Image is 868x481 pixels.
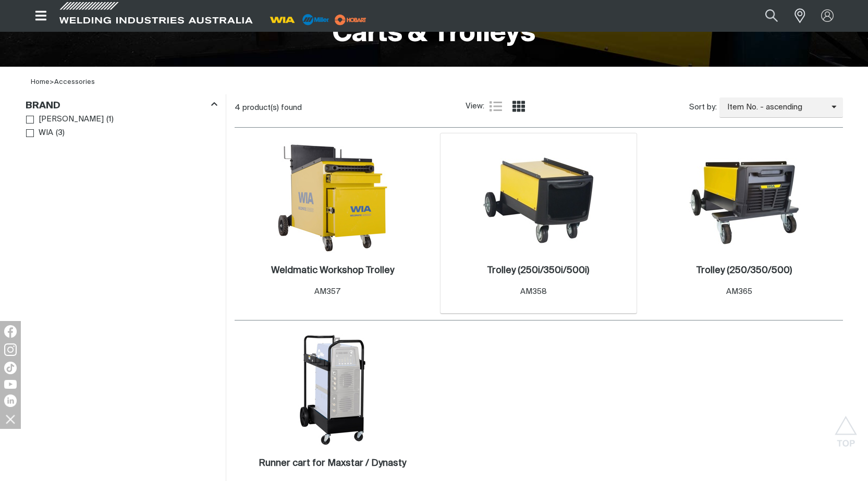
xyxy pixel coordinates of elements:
img: Runner cart for Maxstar / Dynasty [277,334,388,446]
a: Weldmatic Workshop Trolley [271,265,394,277]
span: AM365 [726,288,752,295]
h2: Runner cart for Maxstar / Dynasty [259,459,406,468]
img: Instagram [4,343,17,356]
span: AM357 [314,288,340,295]
h2: Trolley (250i/350i/500i) [487,266,589,275]
img: Facebook [4,325,17,338]
img: LinkedIn [4,394,17,407]
h2: Weldmatic Workshop Trolley [271,266,394,275]
span: Item No. - ascending [719,102,832,114]
span: > [50,79,54,85]
img: Weldmatic Workshop Trolley [277,141,388,253]
h2: Trolley (250/350/500) [696,266,792,275]
span: ( 1 ) [106,114,114,126]
a: WIA [26,126,54,140]
div: 4 [235,103,466,113]
section: Product list controls [235,94,843,121]
h3: Brand [26,100,60,112]
a: Accessories [54,79,95,85]
button: Scroll to top [834,416,858,439]
img: TikTok [4,362,17,374]
span: ( 3 ) [56,127,65,139]
input: Product name or item number... [740,4,789,28]
img: YouTube [4,380,17,389]
img: Trolley (250/350/500) [689,141,800,253]
span: [PERSON_NAME] [39,114,104,126]
a: List view [490,100,502,113]
a: Home [31,79,50,85]
span: WIA [39,127,53,139]
img: Trolley (250i/350i/500i) [483,141,594,253]
span: product(s) found [242,104,302,112]
h1: Carts & Trolleys [333,17,535,51]
button: Search products [754,4,789,28]
a: Trolley (250/350/500) [696,265,792,277]
div: Brand [26,98,217,112]
aside: Filters [26,94,217,141]
img: hide socials [2,410,19,428]
ul: Brand [26,113,217,140]
a: [PERSON_NAME] [26,113,104,127]
span: View: [466,101,484,113]
span: AM358 [520,288,547,295]
span: Sort by: [689,102,717,114]
a: miller [332,16,370,23]
a: Runner cart for Maxstar / Dynasty [259,458,406,470]
img: miller [332,12,370,28]
a: Trolley (250i/350i/500i) [487,265,589,277]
